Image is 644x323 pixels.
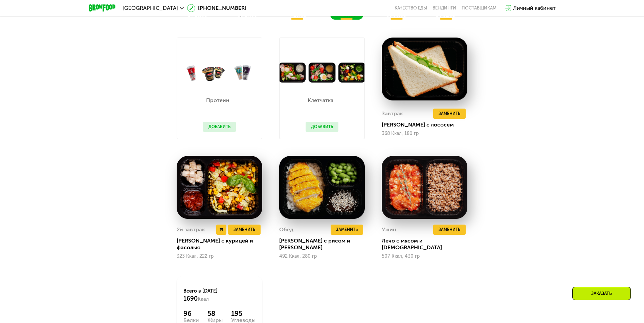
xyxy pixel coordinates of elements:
button: Добавить [306,122,338,132]
button: Добавить [203,122,236,132]
div: 2й завтрак [177,225,205,235]
p: Протеин [203,98,232,103]
span: Заменить [336,226,358,233]
button: Заменить [331,225,363,235]
div: [PERSON_NAME] с рисом и [PERSON_NAME] [279,237,370,251]
a: [PHONE_NUMBER] [187,4,246,12]
a: Вендинги [432,5,456,11]
span: Ккал [198,296,209,302]
div: 492 Ккал, 280 гр [279,254,365,259]
div: Белки [183,318,199,323]
div: Всего в [DATE] [183,288,256,303]
div: Углеводы [231,318,256,323]
span: [GEOGRAPHIC_DATA] [123,5,178,11]
button: Заменить [433,109,466,119]
div: 368 Ккал, 180 гр [382,131,467,136]
p: Клетчатка [306,98,335,103]
div: [PERSON_NAME] с лососем [382,121,473,128]
div: Завтрак [382,109,403,119]
button: Заменить [228,225,261,235]
div: 195 [231,309,256,318]
div: 507 Ккал, 430 гр [382,254,467,259]
span: Заменить [439,226,460,233]
div: Ужин [382,225,396,235]
span: Заменить [234,226,255,233]
div: 58 [207,309,223,318]
button: Заменить [433,225,466,235]
div: поставщикам [462,5,496,11]
div: Личный кабинет [513,4,556,12]
div: 96 [183,309,199,318]
div: Лечо с мясом и [DEMOGRAPHIC_DATA] [382,237,473,251]
div: Жиры [207,318,223,323]
div: [PERSON_NAME] с курицей и фасолью [177,237,268,251]
div: 323 Ккал, 222 гр [177,254,262,259]
span: 1690 [183,295,198,302]
a: Качество еды [395,5,427,11]
span: Заменить [439,110,460,117]
div: Заказать [572,287,631,300]
div: Обед [279,225,293,235]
